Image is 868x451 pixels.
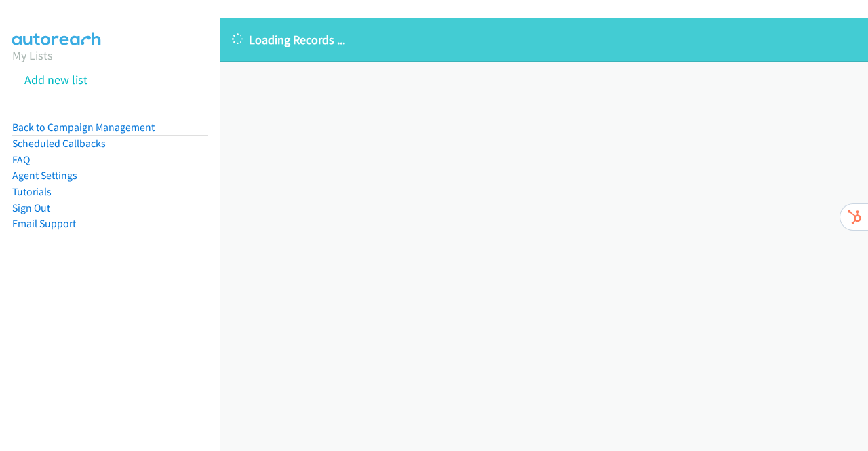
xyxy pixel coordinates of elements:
a: Tutorials [12,185,52,198]
a: Add new list [24,72,87,87]
a: My Lists [12,47,53,63]
a: Agent Settings [12,169,77,182]
a: FAQ [12,153,30,166]
a: Back to Campaign Management [12,121,155,134]
a: Email Support [12,217,76,230]
a: Scheduled Callbacks [12,137,106,150]
a: Sign Out [12,201,50,214]
p: Loading Records ... [232,31,856,49]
